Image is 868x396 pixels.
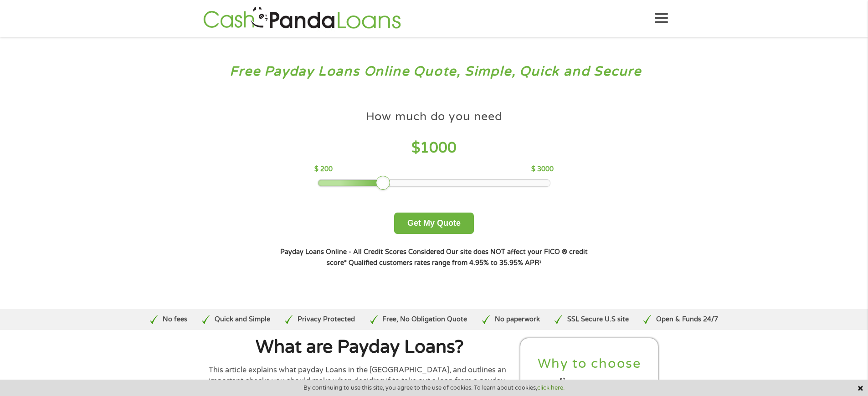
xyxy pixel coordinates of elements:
[314,164,333,174] p: $ 200
[349,259,541,267] strong: Qualified customers rates range from 4.95% to 35.95% APR¹
[215,315,270,325] p: Quick and Simple
[298,315,355,325] p: Privacy Protected
[420,139,457,157] span: 1000
[314,139,554,157] h4: $
[303,385,565,391] span: By continuing to use this site, you agree to the use of cookies. To learn about cookies,
[394,213,474,234] button: Get My Quote
[163,315,187,325] p: No fees
[200,5,404,31] img: GetLoanNow Logo
[537,384,565,391] a: click here.
[327,248,588,267] strong: Our site does NOT affect your FICO ® credit score*
[531,164,554,174] p: $ 3000
[366,109,503,124] h4: How much do you need
[656,315,718,325] p: Open & Funds 24/7
[567,315,629,325] p: SSL Secure U.S site
[280,248,444,256] strong: Payday Loans Online - All Credit Scores Considered
[26,63,842,80] h3: Free Payday Loans Online Quote, Simple, Quick and Secure
[209,338,511,356] h1: What are Payday Loans?
[528,355,651,372] h2: Why to choose
[495,315,540,325] p: No paperwork
[382,315,467,325] p: Free, No Obligation Quote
